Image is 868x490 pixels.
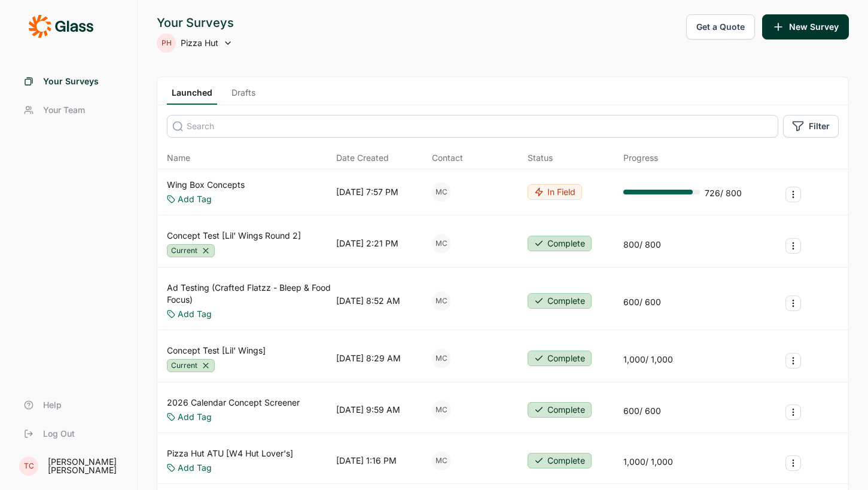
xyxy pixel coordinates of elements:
span: Your Surveys [43,75,99,87]
button: Complete [528,402,592,418]
div: 1,000 / 1,000 [623,354,673,366]
div: Your Surveys [157,14,234,31]
a: Launched [167,87,217,105]
div: MC [432,349,451,368]
button: Get a Quote [686,14,755,39]
span: Date Created [336,152,389,164]
span: Pizza Hut [181,37,218,49]
div: 600 / 600 [623,405,661,417]
div: Current [167,244,215,257]
div: 726 / 800 [705,187,742,199]
div: Status [528,152,553,164]
button: Complete [528,351,592,366]
a: Ad Testing (Crafted Flatzz - Bleep & Food Focus) [167,282,331,306]
a: Concept Test [Lil' Wings Round 2] [167,230,301,242]
span: Help [43,399,62,411]
div: MC [432,182,451,202]
button: Complete [528,236,592,251]
span: Log Out [43,428,75,440]
button: Survey Actions [785,353,801,369]
button: Complete [528,293,592,309]
a: Add Tag [178,462,212,474]
a: Add Tag [178,308,212,320]
button: New Survey [762,14,849,39]
button: Complete [528,453,592,468]
span: Your Team [43,104,85,116]
a: Concept Test [Lil' Wings] [167,345,266,357]
div: Progress [623,152,658,164]
input: Search [167,115,778,138]
div: [DATE] 1:16 PM [336,455,397,467]
a: 2026 Calendar Concept Screener [167,397,300,409]
div: MC [432,234,451,253]
div: [DATE] 8:29 AM [336,352,401,364]
div: 1,000 / 1,000 [623,456,673,468]
button: Survey Actions [785,404,801,420]
div: [DATE] 7:57 PM [336,186,398,198]
a: Wing Box Concepts [167,179,245,191]
div: 800 / 800 [623,239,661,251]
div: [DATE] 2:21 PM [336,238,398,249]
div: MC [432,291,451,311]
a: Add Tag [178,193,212,205]
a: Add Tag [178,411,212,423]
a: Drafts [227,87,260,105]
button: Filter [783,115,839,138]
div: MC [432,400,451,419]
button: Survey Actions [785,296,801,311]
div: [DATE] 9:59 AM [336,404,400,416]
div: MC [432,451,451,470]
a: Pizza Hut ATU [W4 Hut Lover's] [167,448,293,459]
div: 600 / 600 [623,296,661,308]
div: TC [19,456,38,476]
span: Filter [809,120,830,132]
span: Name [167,152,190,164]
button: Survey Actions [785,187,801,202]
button: In Field [528,184,582,200]
div: Contact [432,152,463,164]
div: Current [167,359,215,372]
div: [DATE] 8:52 AM [336,295,400,307]
button: Survey Actions [785,455,801,471]
button: Survey Actions [785,238,801,254]
div: [PERSON_NAME] [PERSON_NAME] [48,458,123,474]
div: PH [157,34,176,53]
